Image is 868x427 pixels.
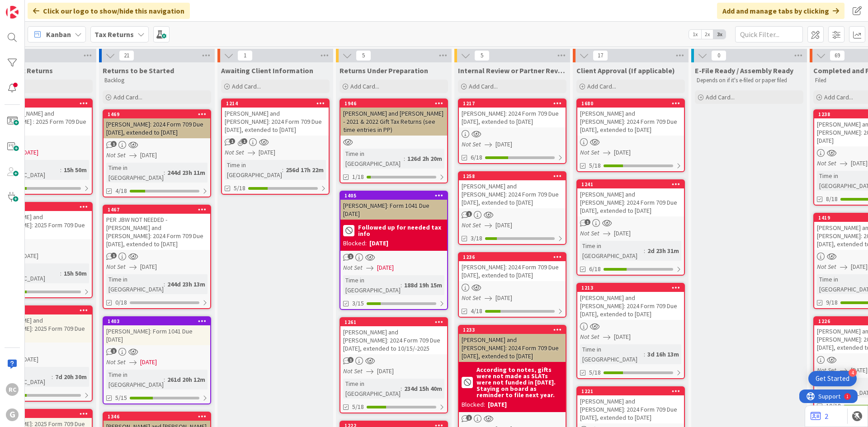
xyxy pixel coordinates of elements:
[614,332,631,342] span: [DATE]
[340,99,447,136] div: 1946[PERSON_NAME] and [PERSON_NAME] - 2021 & 2022 Gift Tax Returns (see time entries in PP)
[104,77,209,84] p: Backlog
[717,3,844,19] div: Add and manage tabs by clicking
[817,263,836,271] i: Not Set
[165,279,208,289] div: 244d 23h 13m
[697,77,802,84] p: Depends on if it's e-filed or paper filed
[106,370,164,389] div: Time in [GEOGRAPHIC_DATA]
[344,319,447,325] div: 1261
[104,317,210,345] div: 1403[PERSON_NAME]: Form 1041 Due [DATE]
[19,1,41,12] span: Support
[108,413,210,420] div: 1346
[459,261,566,281] div: [PERSON_NAME]: 2024 Form 709 Due [DATE], extended to [DATE]
[104,413,210,421] div: 1346
[340,192,447,220] div: 1405[PERSON_NAME]: Form 1041 Due [DATE]
[711,50,726,61] span: 0
[404,154,405,164] span: :
[577,108,684,136] div: [PERSON_NAME] and [PERSON_NAME]: 2024 Form 709 Due [DATE], extended to [DATE]
[225,148,244,156] i: Not Set
[580,148,599,156] i: Not Set
[580,229,599,237] i: Not Set
[222,108,329,136] div: [PERSON_NAME] and [PERSON_NAME]: 2024 Form 709 Due [DATE], extended to [DATE]
[61,165,89,175] div: 15h 50m
[851,159,868,168] span: [DATE]
[466,211,472,217] span: 1
[459,326,566,362] div: 1233[PERSON_NAME] and [PERSON_NAME]: 2024 Form 709 Due [DATE], extended to [DATE]
[140,150,157,160] span: [DATE]
[463,173,566,179] div: 1258
[816,374,849,383] div: Get Started
[358,224,444,237] b: Followed up for needed tax info
[344,192,447,199] div: 1405
[53,372,89,382] div: 7d 20h 30m
[459,253,566,281] div: 1236[PERSON_NAME]: 2024 Form 709 Due [DATE], extended to [DATE]
[735,26,803,42] input: Quick Filter...
[356,50,371,61] span: 5
[221,66,313,75] span: Awaiting Client Information
[614,148,631,157] span: [DATE]
[471,153,482,162] span: 6/18
[340,108,447,136] div: [PERSON_NAME] and [PERSON_NAME] - 2021 & 2022 Gift Tax Returns (see time entries in PP)
[593,50,608,61] span: 17
[577,99,684,136] div: 1680[PERSON_NAME] and [PERSON_NAME]: 2024 Form 709 Due [DATE], extended to [DATE]
[115,393,127,403] span: 5/15
[577,188,684,216] div: [PERSON_NAME] and [PERSON_NAME]: 2024 Form 709 Due [DATE], extended to [DATE]
[495,293,512,303] span: [DATE]
[577,99,684,108] div: 1680
[495,140,512,149] span: [DATE]
[352,402,364,412] span: 5/18
[377,263,394,272] span: [DATE]
[232,82,261,90] span: Add Card...
[808,371,857,386] div: Open Get Started checklist, remaining modules: 4
[237,50,253,61] span: 1
[577,180,684,216] div: 1241[PERSON_NAME] and [PERSON_NAME]: 2024 Form 709 Due [DATE], extended to [DATE]
[164,279,165,289] span: :
[826,194,838,204] span: 8/18
[466,415,472,421] span: 1
[115,298,127,307] span: 0/18
[104,206,210,250] div: 1467PER JBW NOT NEEDED - [PERSON_NAME] and [PERSON_NAME]: 2024 Form 709 Due [DATE], extended to [...
[340,326,447,354] div: [PERSON_NAME] and [PERSON_NAME]: 2024 Form 709 Due [DATE], extended to 10/15/-2025
[645,246,681,256] div: 2d 23h 31m
[471,234,482,243] span: 3/18
[462,140,481,148] i: Not Set
[6,383,19,396] div: RC
[817,366,836,374] i: Not Set
[165,375,208,385] div: 261d 20h 12m
[577,180,684,188] div: 1241
[463,254,566,260] div: 1236
[111,348,117,354] span: 1
[111,253,117,258] span: 1
[104,206,210,214] div: 1467
[462,400,485,409] div: Blocked:
[113,93,142,101] span: Add Card...
[581,100,684,107] div: 1680
[343,263,363,272] i: Not Set
[61,268,89,278] div: 15h 50m
[104,317,210,325] div: 1403
[103,66,174,75] span: Returns to be Started
[462,294,481,302] i: Not Set
[241,138,247,144] span: 1
[580,344,644,364] div: Time in [GEOGRAPHIC_DATA]
[106,163,164,183] div: Time in [GEOGRAPHIC_DATA]
[401,280,402,290] span: :
[222,99,329,108] div: 1214
[589,264,601,274] span: 6/18
[474,50,490,61] span: 5
[824,93,853,101] span: Add Card...
[111,141,117,147] span: 1
[577,387,684,395] div: 1221
[108,318,210,324] div: 1403
[343,379,401,399] div: Time in [GEOGRAPHIC_DATA]
[164,168,165,178] span: :
[458,66,566,75] span: Internal Review or Partner Review
[645,349,681,359] div: 3d 16h 13m
[106,358,126,366] i: Not Set
[104,325,210,345] div: [PERSON_NAME]: Form 1041 Due [DATE]
[22,355,38,364] span: [DATE]
[576,66,675,75] span: Client Approval (If applicable)
[402,280,444,290] div: 188d 19h 15m
[226,100,329,107] div: 1214
[350,82,379,90] span: Add Card...
[581,285,684,291] div: 1213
